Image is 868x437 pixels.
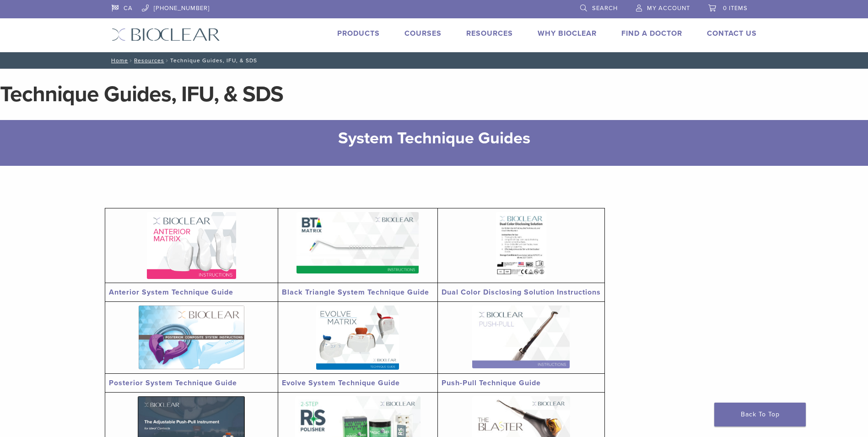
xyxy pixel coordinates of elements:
a: Resources [466,29,513,38]
a: Find A Doctor [621,29,682,38]
a: Posterior System Technique Guide [109,378,237,388]
a: Resources [134,57,164,64]
a: Home [108,57,128,64]
a: Back To Top [714,403,806,426]
a: Push-Pull Technique Guide [442,378,541,388]
a: Courses [404,29,442,38]
span: / [164,58,170,63]
h2: System Technique Guides [151,127,717,149]
a: Black Triangle System Technique Guide [282,288,429,297]
nav: Technique Guides, IFU, & SDS [105,52,764,69]
span: / [128,58,134,63]
a: Products [337,29,380,38]
a: Anterior System Technique Guide [109,288,233,297]
a: Dual Color Disclosing Solution Instructions [442,288,601,297]
span: My Account [647,5,690,12]
span: 0 items [723,5,748,12]
a: Why Bioclear [538,29,597,38]
span: Search [592,5,618,12]
a: Evolve System Technique Guide [282,378,400,388]
img: Bioclear [112,28,220,41]
a: Contact Us [707,29,757,38]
